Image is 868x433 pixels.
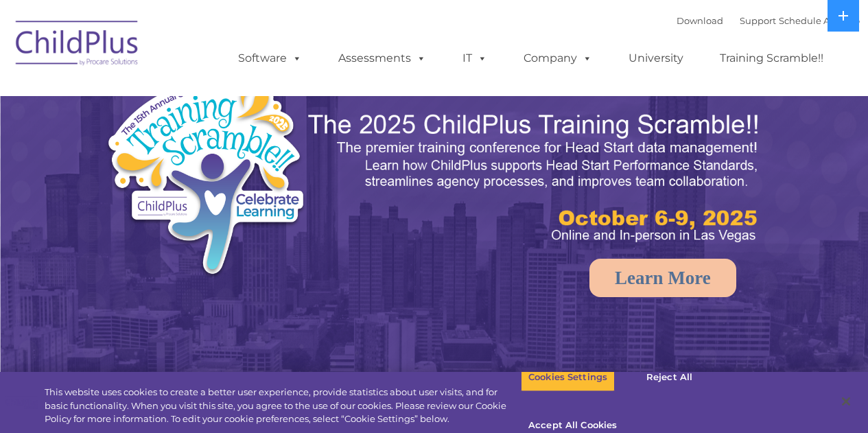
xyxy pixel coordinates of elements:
a: University [615,45,697,72]
img: ChildPlus by Procare Solutions [9,11,146,80]
button: Cookies Settings [521,363,615,392]
a: Software [224,45,316,72]
button: Close [831,386,861,417]
font: | [677,15,860,26]
a: IT [449,45,501,72]
a: Support [740,15,776,26]
a: Download [677,15,723,26]
a: Company [510,45,606,72]
a: Assessments [325,45,440,72]
div: This website uses cookies to create a better user experience, provide statistics about user visit... [45,386,521,426]
a: Training Scramble!! [706,45,837,72]
a: Learn More [589,259,736,297]
a: Schedule A Demo [779,15,860,26]
button: Reject All [626,363,712,392]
